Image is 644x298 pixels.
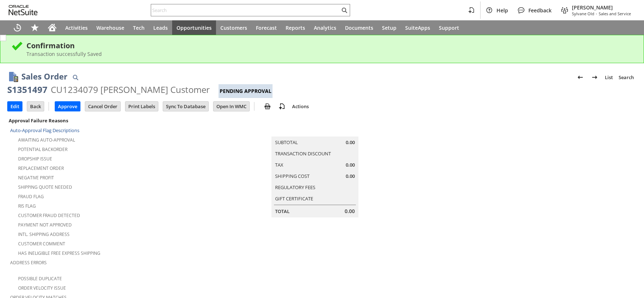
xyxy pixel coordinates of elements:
a: Recent Records [9,20,26,35]
svg: logo [9,5,38,15]
a: Gift Certificate [275,195,313,202]
a: Shipping Cost [275,173,309,179]
a: SuiteApps [401,20,435,35]
h1: Sales Order [21,70,67,82]
a: Has Ineligible Free Express Shipping [18,250,100,256]
a: Possible Duplicate [18,275,62,282]
span: [PERSON_NAME] [572,4,631,11]
div: Shortcuts [26,20,43,35]
a: Home [43,20,61,35]
a: Total [275,208,290,215]
span: 0.00 [346,139,355,146]
a: Dropship Issue [18,156,52,162]
a: Documents [341,20,378,35]
a: Customer Fraud Detected [18,212,80,219]
a: Potential Backorder [18,146,67,152]
a: Auto-Approval Flag Descriptions [10,127,79,134]
span: Documents [345,24,373,31]
a: Analytics [309,20,341,35]
span: 0.00 [345,208,355,215]
a: Customer Comment [18,241,65,247]
div: Transaction successfully Saved [26,50,633,57]
input: Print Labels [125,102,158,111]
span: Tech [133,24,145,31]
svg: Shortcuts [30,23,39,32]
a: Negative Profit [18,175,54,181]
a: RIS flag [18,203,36,209]
a: Replacement Order [18,165,64,171]
input: Back [27,102,44,111]
a: Reports [281,20,309,35]
caption: Summary [271,125,358,136]
input: Edit [8,102,22,111]
a: Actions [289,103,312,110]
input: Cancel Order [85,102,120,111]
span: Analytics [314,24,336,31]
span: 0.00 [346,162,355,168]
a: Activities [61,20,92,35]
span: Feedback [528,7,552,14]
a: Setup [378,20,401,35]
span: Activities [65,24,88,31]
span: Sylvane Old [572,11,594,16]
div: CU1234079 [PERSON_NAME] Customer [51,84,210,95]
img: Previous [576,73,585,82]
a: Warehouse [92,20,129,35]
img: print.svg [263,102,272,111]
span: Forecast [256,24,277,31]
a: List [602,72,616,83]
a: Tax [275,162,283,168]
input: Approve [55,102,80,111]
a: Support [435,20,464,35]
span: Help [496,7,508,14]
div: Pending Approval [219,84,273,98]
span: Reports [286,24,305,31]
svg: Search [340,6,349,15]
img: Quick Find [71,73,80,82]
a: Order Velocity Issue [18,285,66,291]
a: Shipping Quote Needed [18,184,72,190]
a: Tech [129,20,149,35]
a: Awaiting Auto-Approval [18,137,75,143]
a: Opportunities [172,20,216,35]
a: Customers [216,20,252,35]
a: Transaction Discount [275,150,331,157]
span: 0.00 [346,173,355,180]
a: Leads [149,20,172,35]
span: Setup [382,24,396,31]
span: Customers [220,24,247,31]
svg: Home [48,23,57,32]
span: Opportunities [176,24,212,31]
div: Approval Failure Reasons [7,116,214,125]
input: Search [151,6,340,15]
a: Regulatory Fees [275,184,315,191]
input: Sync To Database [163,102,208,111]
a: Subtotal [275,139,298,146]
svg: Recent Records [13,23,22,32]
a: Intl. Shipping Address [18,231,70,237]
div: Confirmation [26,41,633,50]
span: Leads [153,24,168,31]
div: S1351497 [7,84,47,95]
span: Sales and Service [599,11,631,16]
span: Support [439,24,459,31]
input: Open In WMC [213,102,249,111]
img: Next [590,73,599,82]
a: Fraud Flag [18,193,44,200]
a: Search [616,72,637,83]
a: Payment not approved [18,222,72,228]
a: Address Errors [10,260,47,266]
span: SuiteApps [405,24,430,31]
span: Warehouse [96,24,124,31]
img: add-record.svg [278,102,286,111]
span: - [596,11,597,16]
a: Forecast [252,20,281,35]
